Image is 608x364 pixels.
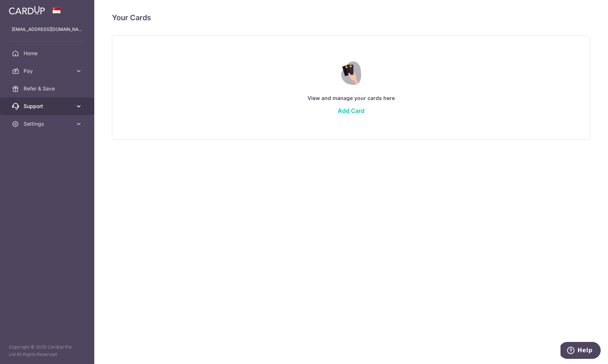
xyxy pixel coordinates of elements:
[9,6,45,15] img: CardUp
[560,342,601,360] iframe: Opens a widget where you can find more information
[127,94,575,103] p: View and manage your cards here
[24,120,72,128] span: Settings
[338,107,365,114] a: Add Card
[24,50,72,57] span: Home
[12,26,82,33] p: [EMAIL_ADDRESS][DOMAIN_NAME]
[24,85,72,92] span: Refer & Save
[17,5,32,12] span: Help
[24,67,72,75] span: Pay
[335,61,367,85] img: Credit Card
[24,103,72,110] span: Support
[112,12,151,24] h4: Your Cards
